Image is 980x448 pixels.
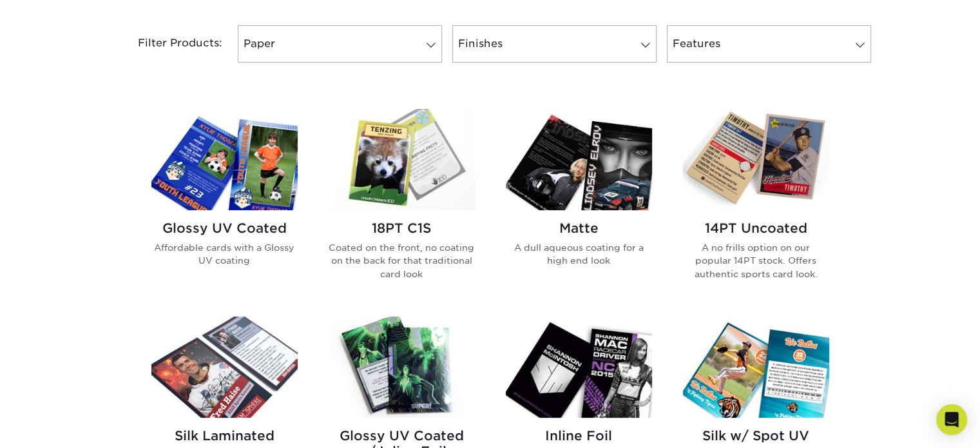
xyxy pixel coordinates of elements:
[329,220,475,236] h2: 18PT C1S
[506,109,652,210] img: Matte Trading Cards
[151,241,298,268] p: Affordable cards with a Glossy UV coating
[238,25,442,63] a: Paper
[936,404,967,435] div: Open Intercom Messenger
[452,25,657,63] a: Finishes
[329,317,475,418] img: Glossy UV Coated w/ Inline Foil Trading Cards
[506,428,652,443] h2: Inline Foil
[151,109,298,301] a: Glossy UV Coated Trading Cards Glossy UV Coated Affordable cards with a Glossy UV coating
[151,220,298,236] h2: Glossy UV Coated
[667,25,871,63] a: Features
[151,109,298,210] img: Glossy UV Coated Trading Cards
[683,317,829,418] img: Silk w/ Spot UV Trading Cards
[506,241,652,268] p: A dull aqueous coating for a high end look
[683,428,829,443] h2: Silk w/ Spot UV
[683,109,829,301] a: 14PT Uncoated Trading Cards 14PT Uncoated A no frills option on our popular 14PT stock. Offers au...
[506,220,652,236] h2: Matte
[151,317,298,418] img: Silk Laminated Trading Cards
[683,109,829,210] img: 14PT Uncoated Trading Cards
[683,220,829,236] h2: 14PT Uncoated
[329,109,475,301] a: 18PT C1S Trading Cards 18PT C1S Coated on the front, no coating on the back for that traditional ...
[329,109,475,210] img: 18PT C1S Trading Cards
[329,241,475,280] p: Coated on the front, no coating on the back for that traditional card look
[506,109,652,301] a: Matte Trading Cards Matte A dull aqueous coating for a high end look
[151,428,298,443] h2: Silk Laminated
[683,241,829,280] p: A no frills option on our popular 14PT stock. Offers authentic sports card look.
[104,25,233,63] div: Filter Products:
[506,317,652,418] img: Inline Foil Trading Cards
